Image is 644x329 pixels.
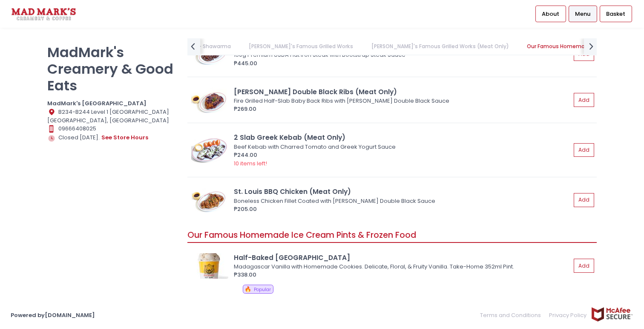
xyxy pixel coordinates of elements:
img: mcafee-secure [591,307,633,322]
span: Popular [254,286,271,293]
a: Terms and Conditions [480,307,545,323]
div: Boneless Chicken Fillet Coated with [PERSON_NAME] Double Black Sauce [234,197,568,205]
div: Fire Grilled Half-Slab Baby Back Ribs with [PERSON_NAME] Double Black Sauce [234,97,568,105]
button: Add [574,93,594,107]
div: Half-Baked [GEOGRAPHIC_DATA] [234,253,571,263]
a: Menu [569,6,597,22]
img: logo [11,6,77,21]
a: [PERSON_NAME]'s Famous Grilled Works [241,38,362,55]
a: About [535,6,566,22]
span: About [542,10,559,18]
span: Our Famous Homemade Ice Cream Pints & Frozen Food [187,229,416,241]
img: Half-Baked Madagascar [190,253,228,279]
div: ₱338.00 [234,271,571,279]
div: [PERSON_NAME] Double Black Ribs (Meat Only) [234,87,571,97]
div: B234-B244 Level 1 [GEOGRAPHIC_DATA] [GEOGRAPHIC_DATA], [GEOGRAPHIC_DATA] [47,108,177,125]
a: Privacy Policy [545,307,591,323]
div: 2 Slab Greek Kebab (Meat Only) [234,133,571,142]
span: Basket [606,10,625,18]
div: ₱205.00 [234,205,571,214]
button: Add [574,259,594,273]
div: Madagascar Vanilla with Homemade Cookies. Delicate, Floral, & Fruity Vanilla. Take-Home 352ml Pint. [234,263,568,271]
p: MadMark's Creamery & Good Eats [47,44,177,94]
img: St. Louis BBQ Chicken (Meat Only) [190,187,228,213]
span: 🔥 [244,285,251,293]
span: Menu [575,10,590,18]
img: Johnnie Double Black Ribs (Meat Only) [190,87,228,113]
img: 2 Slab Greek Kebab (Meat Only) [190,137,228,163]
div: ₱269.00 [234,105,571,113]
button: see store hours [101,133,149,142]
a: Powered by[DOMAIN_NAME] [11,311,95,319]
span: 10 items left! [234,159,267,167]
div: Beef Kebab with Charred Tomato and Greek Yogurt Sauce [234,143,568,151]
div: Closed [DATE]. [47,133,177,142]
button: Add [574,143,594,157]
button: Add [574,193,594,207]
a: [PERSON_NAME]'s Famous Grilled Works (Meat Only) [363,38,517,55]
div: ₱244.00 [234,151,571,159]
b: MadMark's [GEOGRAPHIC_DATA] [47,99,147,107]
div: St. Louis BBQ Chicken (Meat Only) [234,187,571,196]
div: ₱445.00 [234,59,571,68]
div: 09666408025 [47,124,177,133]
